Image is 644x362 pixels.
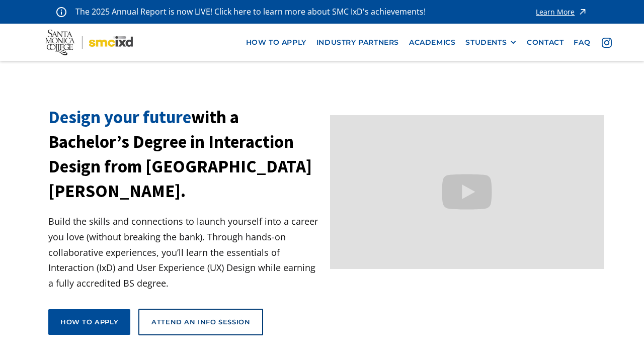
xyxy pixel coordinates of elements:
[45,30,133,55] img: Santa Monica College - SMC IxD logo
[151,317,250,326] div: Attend an Info Session
[404,33,460,52] a: Academics
[75,5,427,19] p: The 2025 Annual Report is now LIVE! Click here to learn more about SMC IxD's achievements!
[48,214,322,291] p: Build the skills and connections to launch yourself into a career you love (without breaking the ...
[48,105,322,204] h1: with a Bachelor’s Degree in Interaction Design from [GEOGRAPHIC_DATA][PERSON_NAME].
[578,5,588,19] img: icon - arrow - alert
[311,33,404,52] a: industry partners
[522,33,569,52] a: contact
[48,106,191,128] span: Design your future
[241,33,311,52] a: how to apply
[465,38,517,47] div: STUDENTS
[60,317,118,326] div: How to apply
[138,309,263,335] a: Attend an Info Session
[536,9,575,16] div: Learn More
[465,38,507,47] div: STUDENTS
[48,309,130,334] a: How to apply
[536,5,588,19] a: Learn More
[602,38,612,48] img: icon - instagram
[56,7,66,17] img: icon - information - alert
[569,33,595,52] a: faq
[330,115,604,269] iframe: Design your future with a Bachelor's Degree in Interaction Design from Santa Monica College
